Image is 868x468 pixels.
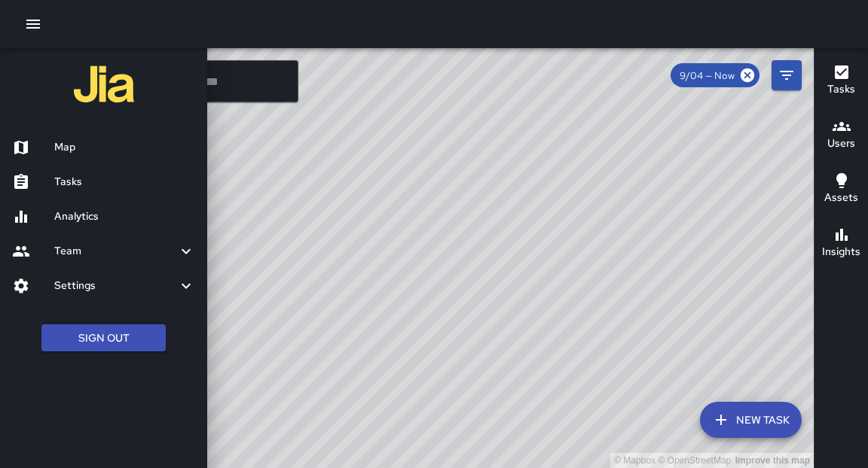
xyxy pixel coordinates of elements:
[827,81,855,98] h6: Tasks
[54,139,195,156] h6: Map
[54,278,177,294] h6: Settings
[41,324,166,352] button: Sign Out
[700,402,802,438] button: New Task
[822,244,860,260] h6: Insights
[54,208,195,225] h6: Analytics
[54,243,177,260] h6: Team
[54,174,195,190] h6: Tasks
[824,190,858,206] h6: Assets
[74,54,134,114] img: jia-logo
[827,135,855,152] h6: Users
